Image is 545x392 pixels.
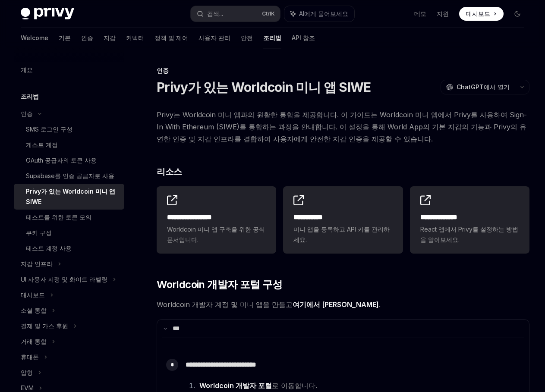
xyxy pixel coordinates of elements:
font: 정책 및 제어 [154,34,188,42]
div: UI 사용자 지정 및 화이트 라벨링 [21,274,107,285]
h1: Privy가 있는 Worldcoin 미니 앱 SIWE [157,79,371,95]
button: 검색...CtrlK [191,6,280,22]
a: 개요 [14,62,124,78]
a: API 참조 [292,28,315,48]
font: 기본 [59,34,71,42]
a: 기본 [59,28,71,48]
a: 사용자 관리 [198,28,230,48]
div: 쿠키 구성 [26,228,52,238]
a: SMS 로그인 구성 [14,122,124,137]
div: 테스트 계정 사용 [26,243,72,254]
a: 데모 [414,9,426,18]
div: 대시보드 [21,290,45,300]
div: 거래 통합 [21,336,47,347]
a: 커넥터 [126,28,144,48]
span: React 앱에서 Privy를 설정하는 방법을 알아보세요. [420,224,519,245]
div: 지갑 인프라 [21,259,53,269]
a: 여기에서 [PERSON_NAME] [293,300,379,309]
div: OAuth 공급자의 토큰 사용 [26,155,97,166]
div: 테스트를 위한 토큰 모의 [26,212,91,223]
font: 조리법 [263,34,281,42]
div: SMS 로그인 구성 [26,124,72,135]
div: 검색... [207,9,223,19]
a: 대시보드 [459,7,504,21]
a: 테스트 계정 사용 [14,241,124,256]
span: Worldcoin 개발자 계정 및 미니 앱을 만들고 . [157,298,529,310]
div: 소셜 통합 [21,305,47,316]
div: Privy가 있는 Worldcoin 미니 앱 SIWE [26,186,119,207]
div: 개요 [21,65,33,75]
button: AI에게 물어보세요 [284,6,354,22]
div: 결제 및 가스 후원 [21,321,68,331]
a: 지갑 [104,28,116,48]
a: 게스트 계정 [14,137,124,153]
font: 커넥터 [126,34,144,42]
a: 안전 [241,28,253,48]
h5: 조리법 [21,91,39,102]
a: Privy가 있는 Worldcoin 미니 앱 SIWE [14,184,124,210]
span: Worldcoin 미니 앱 구축을 위한 공식 문서입니다. [167,224,266,245]
div: 압형 [21,367,33,378]
span: 미니 앱을 등록하고 API 키를 관리하세요. [293,224,392,245]
div: 인증 [157,66,529,75]
span: 대시보드 [466,9,490,18]
font: 지갑 [104,34,116,42]
li: 로 이동합니다. [197,379,520,392]
span: Privy는 Worldcoin 미니 앱과의 원활한 통합을 제공합니다. 이 가이드는 Worldcoin 미니 앱에서 Privy를 사용하여 Sign-In With Ethereum ... [157,109,529,145]
span: AI에게 물어보세요 [299,9,348,18]
span: ChatGPT에서 열기 [457,83,510,91]
span: Ctrl K [262,10,275,17]
font: 인증 [81,34,93,42]
div: Supabase를 인증 공급자로 사용 [26,171,114,181]
a: 인증 [81,28,93,48]
a: Supabase를 인증 공급자로 사용 [14,168,124,184]
div: 인증 [21,109,33,119]
a: 조리법 [263,28,281,48]
a: 정책 및 제어 [154,28,188,48]
a: Worldcoin 개발자 포털 [199,381,272,390]
img: 어두운 로고 [21,8,74,20]
font: API 참조 [292,34,315,42]
span: 리소스 [157,166,182,178]
a: Welcome [21,28,48,48]
a: 지원 [437,9,449,18]
span: Worldcoin 개발자 포털 구성 [157,278,283,292]
font: Welcome [21,34,48,42]
a: OAuth 공급자의 토큰 사용 [14,153,124,168]
div: 게스트 계정 [26,140,58,150]
font: 안전 [241,34,253,42]
button: ChatGPT에서 열기 [441,80,515,94]
a: 테스트를 위한 토큰 모의 [14,210,124,225]
div: 휴대폰 [21,352,39,362]
font: 사용자 관리 [198,34,230,42]
button: 다크 모드 전환 [510,7,524,21]
a: 쿠키 구성 [14,225,124,241]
